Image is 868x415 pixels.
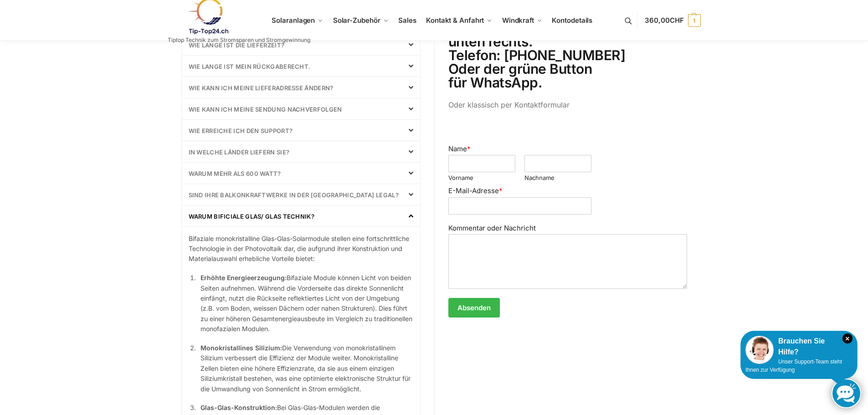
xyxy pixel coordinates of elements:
[189,106,342,113] a: Wie kann ich meine Sendung nachverfolgen
[189,84,334,92] a: wie kann ich meine Lieferadresse ändern?
[448,174,515,182] label: Vorname
[200,273,413,334] p: Bifaziale Module können Licht von beiden Seiten aufnehmen. Während die Vorderseite das direkte So...
[182,141,420,162] div: In welche Länder liefern Sie?
[189,149,290,156] a: In welche Länder liefern Sie?
[182,205,420,226] div: Warum bificiale Glas/ Glas Technik?
[745,336,853,358] div: Brauchen Sie Hilfe?
[189,127,293,134] a: Wie erreiche ich den Support?
[200,404,277,411] strong: Glas-Glas-Konstruktion:
[182,184,420,205] div: sind Ihre Balkonkraftwerke in der [GEOGRAPHIC_DATA] Legal?
[398,16,416,25] span: Sales
[182,120,420,141] div: Wie erreiche ich den Support?
[200,344,282,352] strong: Monokristallines Silizium:
[645,7,700,34] a: 360,00CHF 1
[189,191,399,199] a: sind Ihre Balkonkraftwerke in der [GEOGRAPHIC_DATA] Legal?
[189,170,281,177] a: Warum mehr als 600 Watt?
[189,234,413,264] p: Bifaziale monokristalline Glas-Glas-Solarmodule stellen eine fortschrittliche Technologie in der ...
[448,144,687,154] label: Name
[670,16,684,25] span: CHF
[745,359,842,373] span: Unser Support-Team steht Ihnen zur Verfügung
[426,16,484,25] span: Kontakt & Anfahrt
[189,63,311,70] a: Wie lange ist mein Rückgaberecht.
[745,336,774,364] img: Customer service
[182,98,420,119] div: Wie kann ich meine Sendung nachverfolgen
[189,213,315,220] a: Warum bificiale Glas/ Glas Technik?
[524,174,591,182] label: Nachname
[645,16,683,25] span: 360,00
[448,186,687,195] label: E-Mail-Adresse
[168,37,310,43] p: Tiptop Technik zum Stromsparen und Stromgewinnung
[189,41,285,49] a: Wie lange ist die Lieferzeit?
[448,99,687,111] p: Oder klassisch per Kontaktformular
[842,333,853,343] i: Schließen
[333,16,380,25] span: Solar-Zubehör
[448,298,500,318] button: Absenden
[182,163,420,184] div: Warum mehr als 600 Watt?
[552,16,592,25] span: Kontodetails
[688,14,701,27] span: 1
[502,16,534,25] span: Windkraft
[182,56,420,77] div: Wie lange ist mein Rückgaberecht.
[182,34,420,55] div: Wie lange ist die Lieferzeit?
[448,224,687,233] label: Kommentar oder Nachricht
[200,343,413,394] p: Die Verwendung von monokristallinem Silizium verbessert die Effizienz der Module weiter. Monokris...
[200,274,287,282] strong: Erhöhte Energieerzeugung:
[182,77,420,98] div: wie kann ich meine Lieferadresse ändern?
[448,7,687,89] h2: Wir sind erreichbar: Live-Chat, klicken Sie auf Chat unten rechts. Telefon: [PHONE_NUMBER] Oder d...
